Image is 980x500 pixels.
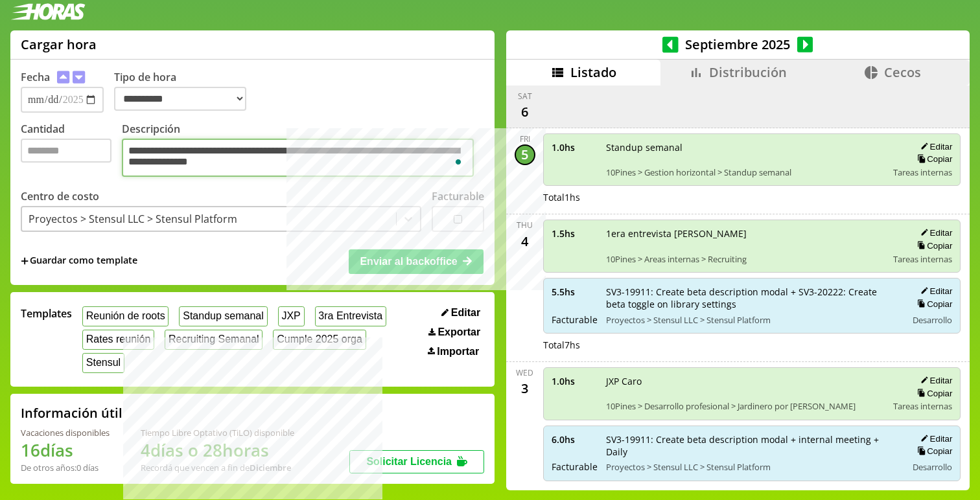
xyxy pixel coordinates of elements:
span: Proyectos > Stensul LLC > Stensul Platform [606,461,898,473]
span: Septiembre 2025 [679,36,797,53]
button: Standup semanal [179,306,267,326]
span: 1era entrevista [PERSON_NAME] [606,227,885,240]
button: 3ra Entrevista [315,306,386,326]
select: Tipo de hora [114,87,246,111]
span: Tareas internas [893,253,952,265]
span: Standup semanal [606,141,885,153]
span: 1.5 hs [552,227,597,240]
span: Distribución [709,63,787,81]
span: Editar [451,307,480,319]
div: De otros años: 0 días [21,462,110,473]
span: Tareas internas [893,400,952,412]
div: Total 7 hs [543,339,961,351]
h1: 16 días [21,438,110,462]
div: scrollable content [506,85,970,488]
label: Tipo de hora [114,70,257,113]
div: Sat [518,91,532,102]
button: Editar [916,375,952,386]
b: Diciembre [250,462,291,473]
div: Tiempo Libre Optativo (TiLO) disponible [141,427,294,438]
h1: Cargar hora [21,36,97,53]
span: 1.0 hs [552,375,597,387]
span: SV3-19911: Create beta description modal + internal meeting + Daily [606,433,898,458]
span: +Guardar como template [21,254,137,268]
span: Solicitar Licencia [366,456,452,467]
textarea: To enrich screen reader interactions, please activate Accessibility in Grammarly extension settings [122,139,474,177]
span: 10Pines > Gestion horizontal > Standup semanal [606,166,885,178]
button: Editar [916,286,952,297]
h1: 4 días o 28 horas [141,438,294,462]
label: Facturable [432,189,484,203]
div: 5 [515,144,535,165]
button: Copiar [913,240,952,251]
div: Thu [517,220,533,231]
button: Copiar [913,153,952,165]
span: Templates [21,306,72,321]
span: Tareas internas [893,166,952,178]
span: 10Pines > Desarrollo profesional > Jardinero por [PERSON_NAME] [606,400,885,412]
button: JXP [278,306,305,326]
span: Cecos [884,63,921,81]
button: Copiar [913,299,952,310]
div: 4 [515,231,535,251]
div: Recordá que vencen a fin de [141,462,294,473]
span: 6.0 hs [552,433,597,446]
span: 5.5 hs [552,286,597,298]
span: Importar [437,346,479,358]
span: Listado [570,63,616,81]
input: Cantidad [21,139,111,163]
button: Editar [437,306,484,319]
span: Proyectos > Stensul LLC > Stensul Platform [606,314,898,326]
button: Solicitar Licencia [349,450,484,473]
span: 1.0 hs [552,141,597,153]
button: Exportar [425,326,484,339]
span: + [21,254,29,268]
span: SV3-19911: Create beta description modal + SV3-20222: Create beta toggle on library settings [606,286,898,310]
span: Desarrollo [913,461,952,473]
button: Recruiting Semanal [165,330,262,350]
div: Total 1 hs [543,191,961,203]
div: 6 [515,102,535,122]
div: 3 [515,378,535,399]
button: Rates reunión [82,330,154,350]
label: Fecha [21,70,50,84]
label: Descripción [122,122,484,180]
button: Editar [916,433,952,444]
label: Centro de costo [21,189,99,203]
span: Facturable [552,313,597,326]
h2: Información útil [21,404,122,422]
div: Proyectos > Stensul LLC > Stensul Platform [29,212,237,226]
button: Copiar [913,388,952,399]
img: logotipo [10,3,86,20]
div: Vacaciones disponibles [21,427,110,438]
span: Facturable [552,460,597,473]
span: 10Pines > Areas internas > Recruiting [606,253,885,265]
div: Fri [520,133,530,144]
span: Enviar al backoffice [360,256,457,267]
button: Copiar [913,446,952,457]
button: Editar [916,141,952,152]
span: JXP Caro [606,375,885,387]
span: Desarrollo [913,314,952,326]
button: Enviar al backoffice [349,249,484,274]
span: Exportar [437,326,480,338]
div: Total 7 hs [543,486,961,499]
label: Cantidad [21,122,122,180]
button: Cumple 2025 orga [273,330,366,350]
button: Editar [916,227,952,238]
div: Wed [516,367,533,378]
button: Reunión de roots [82,306,169,326]
button: Stensul [82,353,124,373]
